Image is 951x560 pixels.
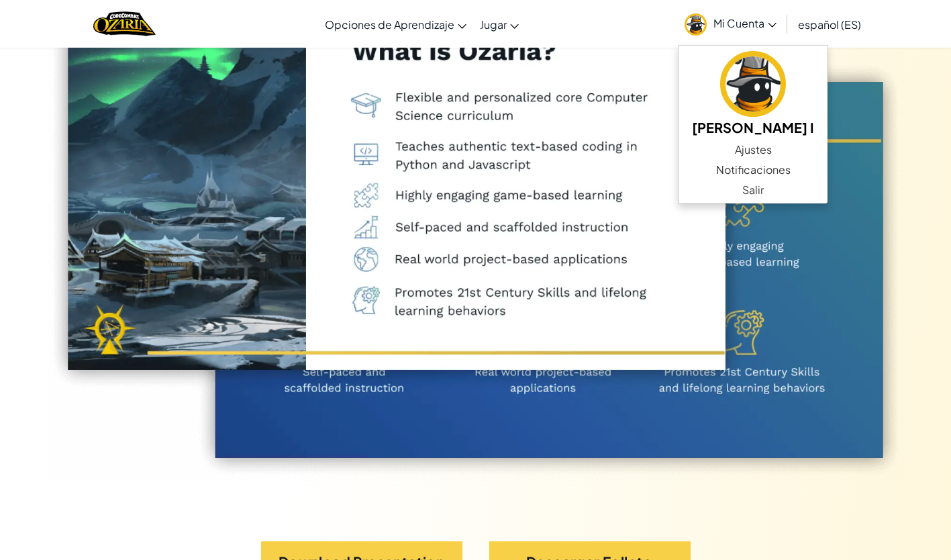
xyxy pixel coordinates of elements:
img: avatar [685,13,707,36]
a: Opciones de Aprendizaje [318,6,473,42]
a: español (ES) [791,6,868,42]
span: Jugar [480,17,507,32]
img: Home [93,10,156,38]
img: avatar [720,51,786,117]
span: Notificaciones [716,162,791,178]
a: Ajustes [679,140,828,160]
a: Jugar [473,6,525,42]
a: [PERSON_NAME] I [679,49,828,140]
span: Mi Cuenta [713,16,777,30]
a: Notificaciones [679,160,828,180]
span: Opciones de Aprendizaje [325,17,454,32]
span: español (ES) [798,17,861,32]
a: Salir [679,180,828,200]
a: Mi Cuenta [678,3,783,45]
a: Ozaria by CodeCombat logo [93,10,156,38]
h5: [PERSON_NAME] I [692,117,814,138]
